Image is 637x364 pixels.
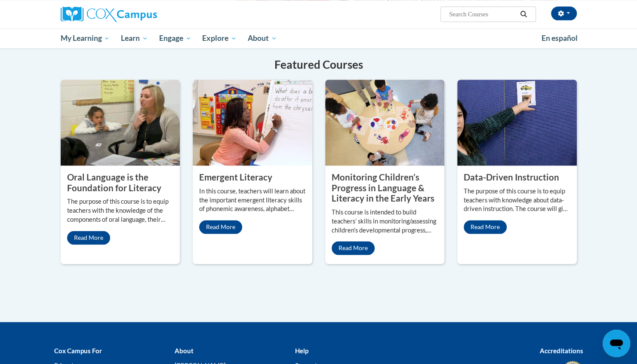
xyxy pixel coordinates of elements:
[332,208,438,235] p: This course is intended to build teachers’ skills in monitoring/assessing children’s developmenta...
[542,34,578,43] span: En español
[540,346,583,354] b: Accreditations
[67,197,174,224] p: The purpose of this course is to equip teachers with the knowledge of the components of oral lang...
[464,187,570,214] p: The purpose of this course is to equip teachers with knowledge about data-driven instruction. The...
[174,346,193,354] b: About
[199,172,272,182] property: Emergent Literacy
[61,56,577,73] h4: Featured Courses
[464,220,507,234] a: Read More
[457,80,577,165] img: Data-Driven Instruction
[332,241,375,255] a: Read More
[248,33,277,43] span: About
[154,28,197,48] a: Engage
[159,33,191,43] span: Engage
[67,231,110,245] a: Read More
[464,172,559,182] property: Data-Driven Instruction
[193,80,312,165] img: Emergent Literacy
[202,33,237,43] span: Explore
[603,330,630,357] iframe: Button to launch messaging window
[55,28,116,48] a: My Learning
[517,9,530,19] button: Search
[332,172,434,203] property: Monitoring Children’s Progress in Language & Literacy in the Early Years
[48,28,590,48] div: Main menu
[61,6,224,22] a: Cox Campus
[115,28,154,48] a: Learn
[54,346,102,354] b: Cox Campus For
[67,172,161,193] property: Oral Language is the Foundation for Literacy
[61,80,180,165] img: Oral Language is the Foundation for Literacy
[60,33,110,43] span: My Learning
[448,9,517,19] input: Search Courses
[536,29,583,47] a: En español
[197,28,242,48] a: Explore
[242,28,283,48] a: About
[325,80,445,165] img: Monitoring Children’s Progress in Language & Literacy in the Early Years
[295,346,308,354] b: Help
[121,33,148,43] span: Learn
[551,6,577,20] button: Account Settings
[61,6,157,22] img: Cox Campus
[199,187,306,214] p: In this course, teachers will learn about the important emergent literacy skills of phonemic awar...
[199,220,242,234] a: Read More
